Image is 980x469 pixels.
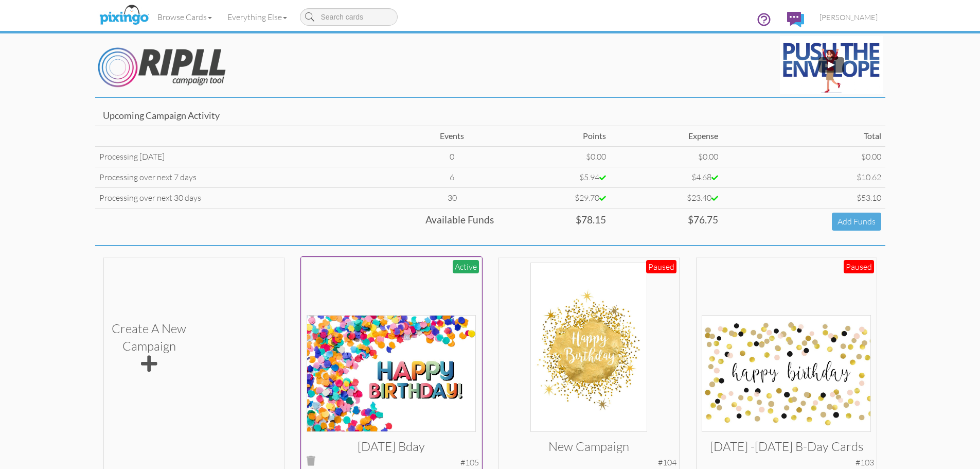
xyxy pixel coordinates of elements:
[722,187,885,208] td: $53.10
[498,208,610,234] td: $78.15
[530,263,647,432] img: 115148-1-1715272744541-6c493322a97d6652-qa.jpg
[453,260,479,274] div: Active
[856,457,874,468] div: #103
[498,187,610,208] td: $29.70
[780,36,883,94] img: maxresdefault.jpg
[314,440,468,453] h3: [DATE] Bday
[307,315,476,432] img: 132089-1-1748381768176-568509d5f5dd59f2-qa.jpg
[844,260,874,274] div: Paused
[95,167,406,187] td: Processing over next 7 days
[722,126,885,147] td: Total
[512,440,666,453] h3: New campaign
[658,457,676,468] div: #104
[95,147,406,167] td: Processing [DATE]
[610,167,722,187] td: $4.68
[220,4,295,30] a: Everything Else
[498,167,610,187] td: $5.94
[103,111,878,121] h4: Upcoming Campaign Activity
[610,147,722,167] td: $0.00
[406,147,498,167] td: 0
[610,126,722,147] td: Expense
[646,260,676,274] div: Paused
[95,208,498,234] td: Available Funds
[498,126,610,147] td: Points
[300,8,398,26] input: Search cards
[150,4,220,30] a: Browse Cards
[112,320,186,375] div: Create a new Campaign
[406,126,498,147] td: Events
[610,187,722,208] td: $23.40
[702,315,871,432] img: 98564-1-1684959584319-01a34a51cca11e82-qa.jpg
[832,213,881,231] a: Add Funds
[406,187,498,208] td: 30
[97,3,151,28] img: pixingo logo
[498,147,610,167] td: $0.00
[709,440,863,453] h3: [DATE] -[DATE] B-day Cards
[460,457,479,468] div: #105
[722,167,885,187] td: $10.62
[722,147,885,167] td: $0.00
[610,208,722,234] td: $76.75
[406,167,498,187] td: 6
[787,12,804,27] img: comments.svg
[98,47,226,88] img: Ripll_Logo.png
[819,13,878,22] span: [PERSON_NAME]
[812,4,885,30] a: [PERSON_NAME]
[95,187,406,208] td: Processing over next 30 days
